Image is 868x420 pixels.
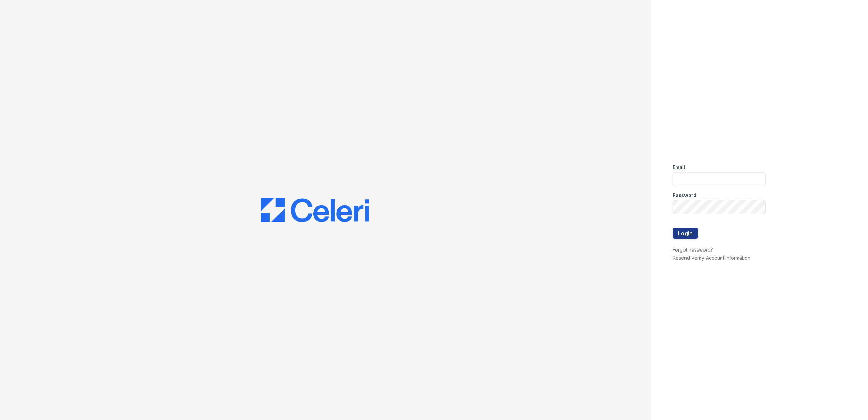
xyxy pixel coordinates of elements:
[673,255,750,261] a: Resend Verify Account Information
[261,198,369,222] img: CE_Logo_Blue-a8612792a0a2168367f1c8372b55b34899dd931a85d93a1a3d3e32e68fde9ad4.png
[673,192,696,199] label: Password
[673,228,698,239] button: Login
[673,247,713,253] a: Forgot Password?
[673,164,685,171] label: Email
